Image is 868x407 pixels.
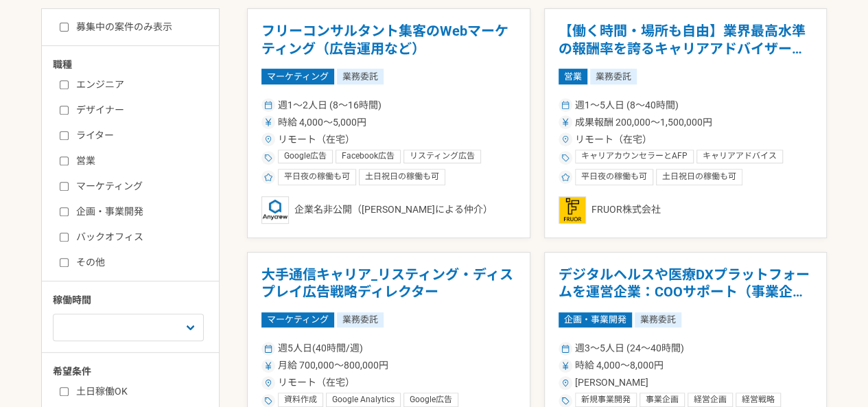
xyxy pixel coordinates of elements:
[264,101,272,109] img: ico_calendar-4541a85f.svg
[575,341,684,356] span: 週3〜5人日 (24〜40時間)
[264,118,272,126] img: ico_currency_yen-76ea2c4c.svg
[590,69,637,84] span: 業務委託
[575,98,679,113] span: 週1〜5人日 (8〜40時間)
[635,312,681,327] span: 業務委託
[60,258,69,267] input: その他
[337,69,384,84] span: 業務委託
[742,395,775,406] span: 経営戦略
[261,312,334,327] span: マーケティング
[575,169,653,185] div: 平日夜の稼働も可
[261,266,516,301] h1: 大手通信キャリア_リスティング・ディスプレイ広告戦略ディレクター
[60,156,69,165] input: 営業
[60,131,69,140] input: ライター
[264,362,272,370] img: ico_currency_yen-76ea2c4c.svg
[656,169,742,185] div: 土日祝日の稼働も可
[561,135,570,143] img: ico_location_pin-352ac629.svg
[284,395,317,406] span: 資料作成
[561,154,570,162] img: ico_tag-f97210f0.svg
[264,154,272,162] img: ico_tag-f97210f0.svg
[278,115,366,130] span: 時給 4,000〜5,000円
[561,173,570,181] img: ico_star-c4f7eedc.svg
[60,230,218,244] label: バックオフィス
[561,118,570,126] img: ico_currency_yen-76ea2c4c.svg
[60,205,218,219] label: 企画・事業開発
[60,128,218,143] label: ライター
[60,233,69,242] input: バックオフィス
[561,397,570,405] img: ico_tag-f97210f0.svg
[60,384,218,399] label: 土日稼働OK
[264,173,272,181] img: ico_star-c4f7eedc.svg
[60,182,69,191] input: マーケティング
[261,69,334,84] span: マーケティング
[278,98,382,113] span: 週1〜2人日 (8〜16時間)
[60,387,69,396] input: 土日稼働OK
[264,379,272,387] img: ico_location_pin-352ac629.svg
[53,365,91,376] span: 希望条件
[60,207,69,216] input: 企画・事業開発
[559,196,586,224] img: FRUOR%E3%83%AD%E3%82%B3%E3%82%99.png
[53,58,72,69] span: 職種
[703,151,777,162] span: キャリアアドバイス
[575,375,648,390] span: [PERSON_NAME]
[559,266,813,301] h1: デジタルヘルスや医療DXプラットフォームを運営企業：COOサポート（事業企画）
[646,395,679,406] span: 事業企画
[694,395,727,406] span: 経営企画
[278,169,356,185] div: 平日夜の稼働も可
[278,341,363,356] span: 週5人日(40時間/週)
[581,151,688,162] span: キャリアカウンセラーとAFP
[60,255,218,270] label: その他
[559,312,632,327] span: 企画・事業開発
[264,135,272,143] img: ico_location_pin-352ac629.svg
[410,151,475,162] span: リスティング広告
[342,151,395,162] span: Facebook広告
[60,106,69,115] input: デザイナー
[561,101,570,109] img: ico_calendar-4541a85f.svg
[581,395,631,406] span: 新規事業開発
[60,20,172,34] label: 募集中の案件のみ表示
[53,294,91,305] span: 稼働時間
[261,196,289,224] img: logo_text_blue_01.png
[60,78,218,92] label: エンジニア
[60,179,218,194] label: マーケティング
[575,132,652,147] span: リモート（在宅）
[559,196,813,224] div: FRUOR株式会社
[575,115,712,130] span: 成果報酬 200,000〜1,500,000円
[264,345,272,353] img: ico_calendar-4541a85f.svg
[261,196,516,224] div: 企業名非公開（[PERSON_NAME]による仲介）
[559,69,587,84] span: 営業
[60,80,69,89] input: エンジニア
[561,362,570,370] img: ico_currency_yen-76ea2c4c.svg
[284,151,327,162] span: Google広告
[575,358,664,373] span: 時給 4,000〜8,000円
[60,154,218,168] label: 営業
[561,379,570,387] img: ico_location_pin-352ac629.svg
[359,169,445,185] div: 土日祝日の稼働も可
[264,397,272,405] img: ico_tag-f97210f0.svg
[278,375,355,390] span: リモート（在宅）
[278,358,388,373] span: 月給 700,000〜800,000円
[332,395,395,406] span: Google Analytics
[559,23,813,58] h1: 【働く時間・場所も自由】業界最高水準の報酬率を誇るキャリアアドバイザーを募集！
[60,23,69,32] input: 募集中の案件のみ表示
[410,395,452,406] span: Google広告
[60,103,218,117] label: デザイナー
[278,132,355,147] span: リモート（在宅）
[261,23,516,58] h1: フリーコンサルタント集客のWebマーケティング（広告運用など）
[561,345,570,353] img: ico_calendar-4541a85f.svg
[337,312,384,327] span: 業務委託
